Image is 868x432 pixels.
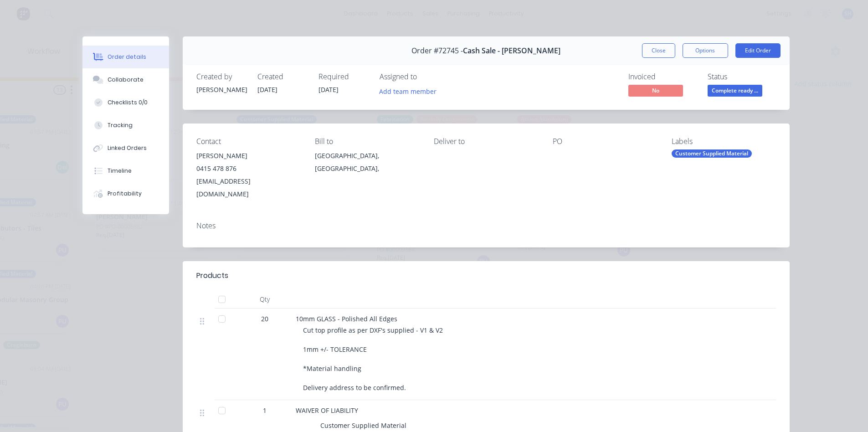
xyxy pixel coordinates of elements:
[257,72,308,81] div: Created
[108,190,142,198] div: Profitability
[380,85,442,97] button: Add team member
[108,167,132,175] div: Timeline
[82,114,169,137] button: Tracking
[296,406,358,415] span: WAIVER OF LIABILITY
[628,85,683,96] span: No
[196,72,247,81] div: Created by
[318,85,339,94] span: [DATE]
[672,137,776,146] div: Labels
[463,46,560,55] span: Cash Sale - [PERSON_NAME]
[303,326,443,392] span: Cut top profile as per DXF's supplied - V1 & V2 1mm +/- TOLERANCE *Material handling Delivery add...
[315,149,419,179] div: [GEOGRAPHIC_DATA], [GEOGRAPHIC_DATA],
[82,91,169,114] button: Checklists 0/0
[628,72,697,81] div: Invoiced
[315,149,419,175] div: [GEOGRAPHIC_DATA], [GEOGRAPHIC_DATA],
[196,270,228,281] div: Products
[108,76,144,84] div: Collaborate
[411,46,463,55] span: Order #72745 -
[196,149,301,201] div: [PERSON_NAME]0415 478 876[EMAIL_ADDRESS][DOMAIN_NAME]
[82,68,169,91] button: Collaborate
[82,159,169,182] button: Timeline
[735,43,781,58] button: Edit Order
[237,290,292,309] div: Qty
[318,72,369,81] div: Required
[196,162,301,175] div: 0415 478 876
[296,314,397,323] span: 10mm GLASS - Polished All Edges
[82,46,169,68] button: Order details
[708,72,776,81] div: Status
[196,221,776,230] div: Notes
[553,137,657,146] div: PO
[257,85,277,94] span: [DATE]
[708,85,762,98] button: Complete ready ...
[434,137,538,146] div: Deliver to
[108,53,146,61] div: Order details
[263,406,267,415] span: 1
[261,314,268,324] span: 20
[315,137,419,146] div: Bill to
[642,43,675,58] button: Close
[108,144,147,152] div: Linked Orders
[196,137,301,146] div: Contact
[82,182,169,205] button: Profitability
[374,85,441,97] button: Add team member
[108,98,148,107] div: Checklists 0/0
[196,175,301,201] div: [EMAIL_ADDRESS][DOMAIN_NAME]
[196,85,247,94] div: [PERSON_NAME]
[380,72,471,81] div: Assigned to
[683,43,728,58] button: Options
[708,85,762,96] span: Complete ready ...
[672,149,752,158] div: Customer Supplied Material
[196,149,301,162] div: [PERSON_NAME]
[82,137,169,159] button: Linked Orders
[108,121,133,129] div: Tracking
